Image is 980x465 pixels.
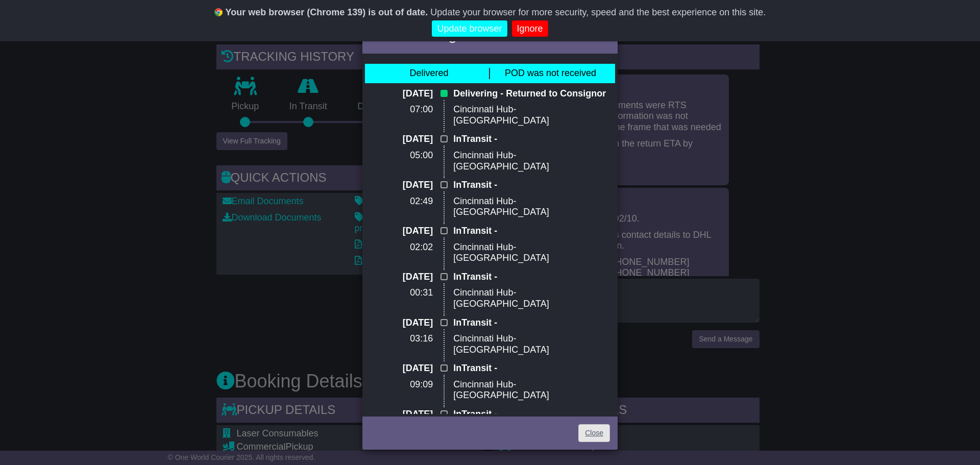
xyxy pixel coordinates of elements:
[453,134,610,145] p: InTransit -
[505,68,596,78] span: POD was not received
[453,379,610,401] p: Cincinnati Hub-[GEOGRAPHIC_DATA]
[370,226,433,237] p: [DATE]
[370,317,433,329] p: [DATE]
[370,242,433,253] p: 02:02
[370,134,433,145] p: [DATE]
[453,409,610,420] p: InTransit -
[453,104,610,126] p: Cincinnati Hub-[GEOGRAPHIC_DATA]
[370,88,433,100] p: [DATE]
[432,20,507,37] a: Update browser
[512,20,548,37] a: Ignore
[430,7,766,17] span: Update your browser for more security, speed and the best experience on this site.
[453,88,610,100] p: Delivering - Returned to Consignor
[453,180,610,191] p: InTransit -
[370,333,433,345] p: 03:16
[453,317,610,329] p: InTransit -
[226,7,428,17] b: Your web browser (Chrome 139) is out of date.
[453,287,610,309] p: Cincinnati Hub-[GEOGRAPHIC_DATA]
[453,333,610,355] p: Cincinnati Hub-[GEOGRAPHIC_DATA]
[453,226,610,237] p: InTransit -
[370,379,433,390] p: 09:09
[370,287,433,299] p: 00:31
[370,363,433,374] p: [DATE]
[453,150,610,172] p: Cincinnati Hub-[GEOGRAPHIC_DATA]
[453,242,610,264] p: Cincinnati Hub-[GEOGRAPHIC_DATA]
[453,272,610,283] p: InTransit -
[370,150,433,161] p: 05:00
[370,180,433,191] p: [DATE]
[409,68,448,79] div: Delivered
[370,409,433,420] p: [DATE]
[453,196,610,218] p: Cincinnati Hub-[GEOGRAPHIC_DATA]
[453,363,610,374] p: InTransit -
[370,104,433,115] p: 07:00
[370,272,433,283] p: [DATE]
[578,424,610,442] a: Close
[370,196,433,207] p: 02:49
